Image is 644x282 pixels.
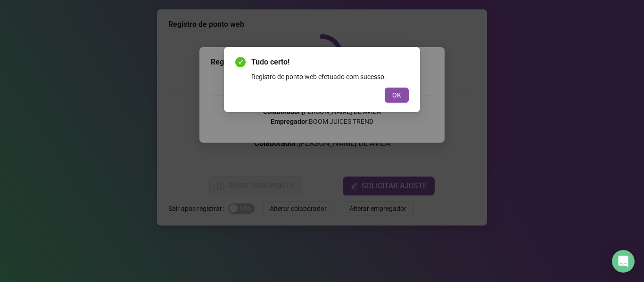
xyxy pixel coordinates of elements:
div: Open Intercom Messenger [612,250,635,273]
span: OK [392,90,401,100]
button: OK [385,88,409,103]
span: check-circle [235,57,246,67]
div: Registro de ponto web efetuado com sucesso. [251,72,409,82]
span: Tudo certo! [251,56,409,68]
